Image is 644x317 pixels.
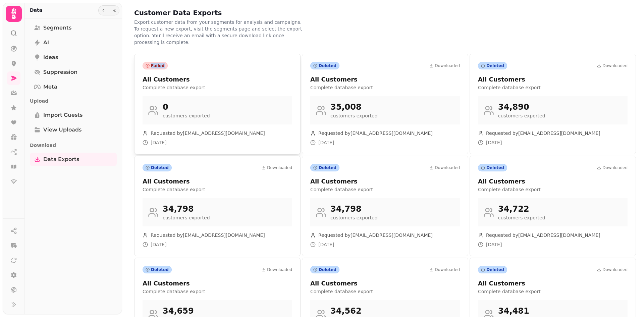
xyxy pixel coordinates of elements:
a: Meta [30,80,117,94]
nav: Tabs [24,18,122,314]
div: Downloaded [597,63,628,68]
span: Segments [43,24,71,32]
div: 34,722 [498,204,545,214]
span: [DATE] [151,139,166,146]
div: Downloaded [597,165,628,170]
span: All Customers [310,279,460,288]
span: [DATE] [486,241,502,248]
p: Export customer data from your segments for analysis and campaigns. To request a new export, visi... [134,19,306,46]
a: Import Guests [30,108,117,122]
span: [DATE] [151,241,166,248]
div: customers exported [498,112,545,119]
span: AI [43,39,49,47]
div: Deleted [310,62,339,69]
div: Downloaded [429,63,460,68]
div: Downloaded [429,267,460,272]
span: Complete database export [310,288,460,295]
span: [DATE] [318,241,334,248]
span: Data Exports [43,155,79,163]
a: Data Exports [30,153,117,166]
span: Suppression [43,68,77,76]
h2: Customer Data Exports [134,8,263,17]
span: Requested by [EMAIL_ADDRESS][DOMAIN_NAME] [151,130,265,137]
span: Complete database export [143,186,292,193]
div: Downloaded [262,165,292,170]
div: Downloaded [262,267,292,272]
div: 34,798 [163,204,210,214]
span: Meta [43,83,57,91]
h2: Data [30,7,42,13]
span: View Uploads [43,126,82,134]
div: 34,798 [330,204,378,214]
a: AI [30,36,117,49]
div: customers exported [498,214,545,221]
span: All Customers [310,177,460,186]
div: Downloaded [429,165,460,170]
div: Failed [143,62,168,69]
span: Complete database export [478,84,628,91]
div: Deleted [143,164,172,171]
div: 0 [163,102,210,112]
div: 35,008 [330,102,378,112]
div: customers exported [330,112,378,119]
span: Requested by [EMAIL_ADDRESS][DOMAIN_NAME] [151,232,265,239]
span: Import Guests [43,111,83,119]
div: customers exported [163,214,210,221]
span: All Customers [478,75,628,84]
a: View Uploads [30,123,117,137]
p: Upload [30,95,117,107]
span: Complete database export [478,288,628,295]
div: customers exported [330,214,378,221]
span: All Customers [143,75,292,84]
span: Complete database export [310,84,460,91]
div: Deleted [310,164,339,171]
span: Complete database export [143,288,292,295]
a: Ideas [30,51,117,64]
span: All Customers [478,177,628,186]
span: [DATE] [486,139,502,146]
span: Complete database export [478,186,628,193]
div: Deleted [143,266,172,273]
span: Requested by [EMAIL_ADDRESS][DOMAIN_NAME] [318,130,433,137]
div: Deleted [310,266,339,273]
span: All Customers [478,279,628,288]
div: 34,659 [163,306,210,316]
span: Ideas [43,53,58,61]
span: [DATE] [318,139,334,146]
div: Deleted [478,164,507,171]
div: 34,562 [330,306,378,316]
span: Requested by [EMAIL_ADDRESS][DOMAIN_NAME] [486,130,600,137]
a: Suppression [30,65,117,79]
p: Download [30,139,117,151]
span: Requested by [EMAIL_ADDRESS][DOMAIN_NAME] [486,232,600,239]
div: Deleted [478,62,507,69]
span: Complete database export [310,186,460,193]
div: Downloaded [597,267,628,272]
span: All Customers [143,279,292,288]
span: All Customers [143,177,292,186]
span: Requested by [EMAIL_ADDRESS][DOMAIN_NAME] [318,232,433,239]
div: customers exported [163,112,210,119]
div: 34,890 [498,102,545,112]
span: All Customers [310,75,460,84]
a: Segments [30,21,117,35]
div: 34,481 [498,306,545,316]
div: Deleted [478,266,507,273]
span: Complete database export [143,84,292,91]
